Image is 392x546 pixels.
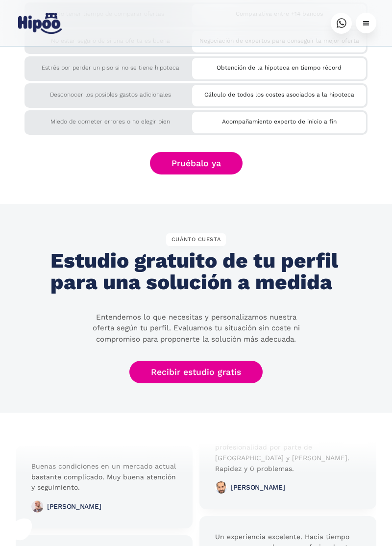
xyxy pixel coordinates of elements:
div: Acompañamiento experto de inicio a fin [192,112,366,128]
div: CUÁNTO CUESTA [166,233,226,246]
a: Recibir estudio gratis [129,361,263,383]
a: home [16,9,64,38]
div: Obtención de la hipoteca en tiempo récord [192,58,366,74]
div: Desconocer los posibles gastos adicionales [24,83,196,101]
div: Miedo de cometer errores o no elegir bien [24,110,196,128]
div: Estrés por perder un piso si no se tiene hipoteca [24,56,196,74]
div: menu [356,13,376,33]
div: Cálculo de todos los costes asociados a la hipoteca [192,85,366,101]
a: Pruébalo ya [150,152,243,174]
h2: Estudio gratuito de tu perfil para una solución a medida [50,250,342,294]
p: Entendemos lo que necesitas y personalizamos nuestra oferta según tu perfil. Evaluamos tu situaci... [86,312,306,345]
